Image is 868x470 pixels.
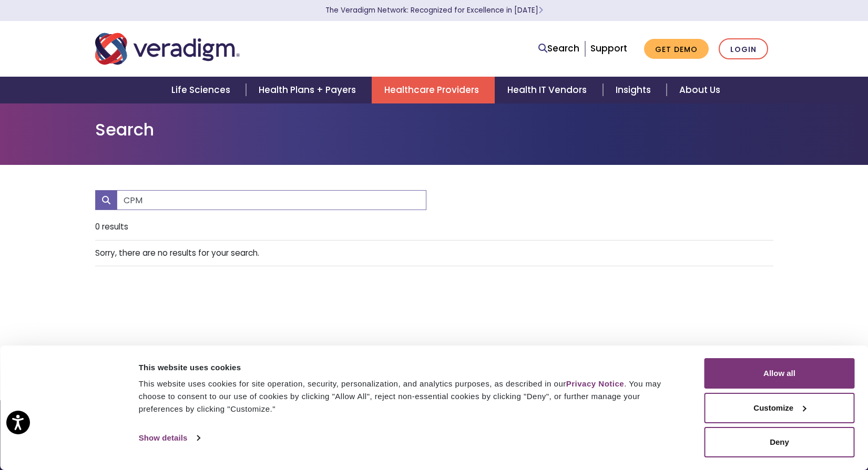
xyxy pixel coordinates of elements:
li: Sorry, there are no results for your search. [95,241,773,266]
a: Show details [139,430,200,446]
a: Health Plans + Payers [246,77,372,103]
a: The Veradigm Network: Recognized for Excellence in [DATE]Learn More [325,5,543,15]
a: Search [538,41,579,56]
button: Customize [704,393,855,423]
a: Life Sciences [159,77,246,103]
a: Support [590,42,627,55]
button: Allow all [704,358,855,389]
input: Search [117,190,426,210]
h1: Search [95,120,773,140]
a: Privacy Notice [566,379,624,388]
a: Insights [603,77,667,103]
a: Healthcare Providers [372,77,495,103]
a: Login [719,38,768,60]
a: Get Demo [644,39,709,59]
div: This website uses cookies [139,361,681,374]
a: Health IT Vendors [495,77,603,103]
img: Veradigm logo [95,32,240,66]
iframe: Drift Chat Widget [666,394,855,457]
span: Learn More [538,5,543,15]
div: This website uses cookies for site operation, security, personalization, and analytics purposes, ... [139,378,681,415]
a: About Us [667,77,733,103]
li: 0 results [95,214,773,240]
